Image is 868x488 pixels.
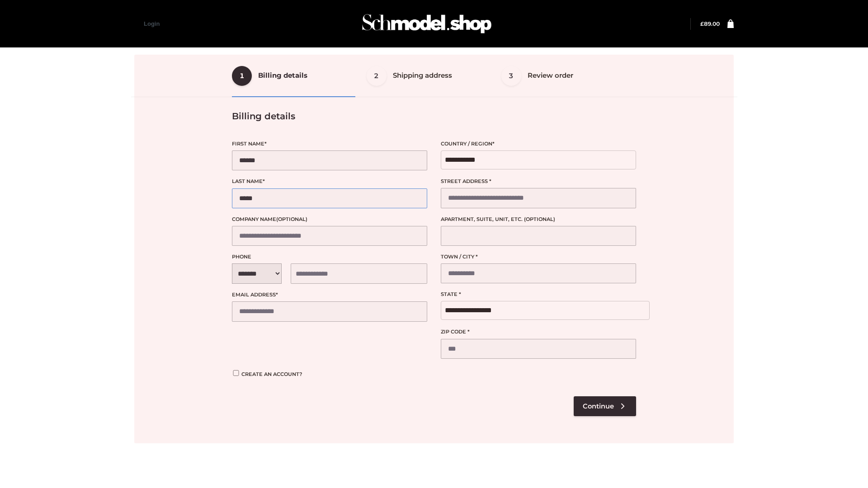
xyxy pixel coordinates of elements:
a: Login [144,20,160,27]
span: £ [700,20,704,27]
img: Schmodel Admin 964 [359,6,495,42]
bdi: 89.00 [700,20,720,27]
a: £89.00 [700,20,720,27]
